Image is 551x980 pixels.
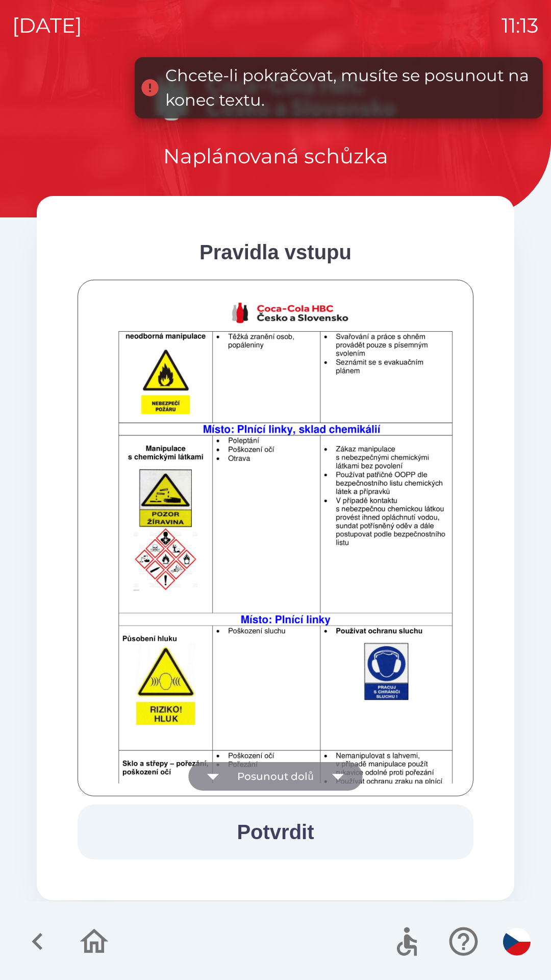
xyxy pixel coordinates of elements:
img: Logo [37,71,514,120]
button: Potvrdit [78,804,473,860]
p: [DATE] [12,10,82,41]
div: Chcete-li pokračovat, musíte se posunout na konec textu. [165,63,533,112]
p: Naplánovaná schůzka [163,141,388,171]
button: Posunout dolů [188,762,362,791]
img: 9d+HRIAAAAgDOvfmgr4z2MYCgIEKgIOQmVpPQkQIECAAAECBAgcAg7CgSRCgAABAgQIECBAoCLgIFSW1pMAAQIECBAgQIDAIe... [90,284,486,844]
p: 11:13 [502,10,539,41]
div: Pravidla vstupu [78,237,473,267]
img: cs flag [503,928,531,955]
